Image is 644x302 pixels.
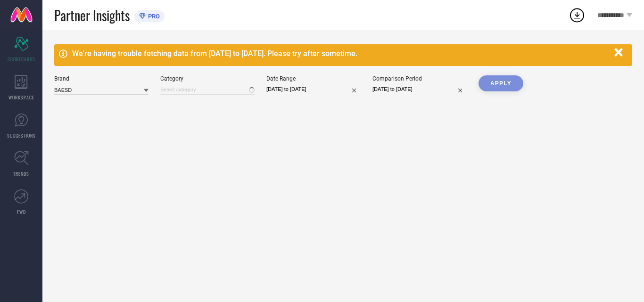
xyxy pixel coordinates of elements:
[54,75,149,82] div: Brand
[8,94,34,101] span: WORKSPACE
[17,208,26,215] span: FWD
[569,7,586,24] div: Open download list
[13,170,29,177] span: TRENDS
[7,132,36,139] span: SUGGESTIONS
[146,13,160,20] span: PRO
[8,56,35,63] span: SCORECARDS
[372,84,467,94] input: Select comparison period
[266,75,361,82] div: Date Range
[266,84,361,94] input: Select date range
[72,49,610,58] div: We're having trouble fetching data from [DATE] to [DATE]. Please try after sometime.
[372,75,467,82] div: Comparison Period
[160,75,255,82] div: Category
[54,6,130,25] span: Partner Insights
